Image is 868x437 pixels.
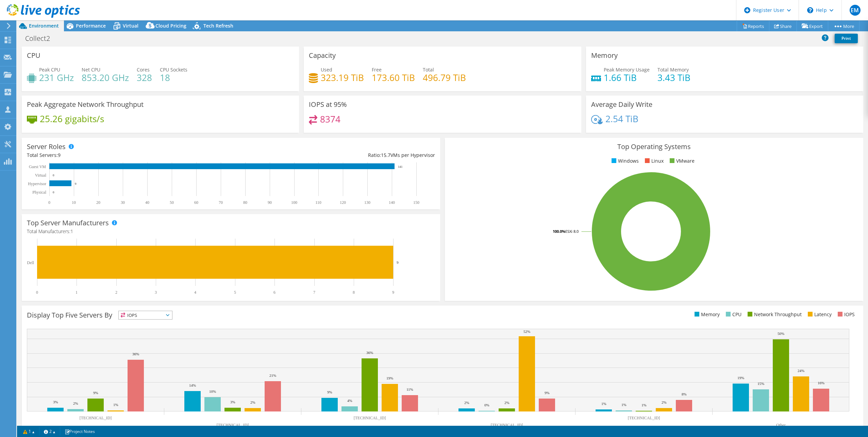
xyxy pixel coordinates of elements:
text: [TECHNICAL_ID] [628,416,660,420]
text: 21% [269,373,276,377]
li: Network Throughput [746,311,802,318]
text: 130 [364,200,370,205]
h4: 323.19 TiB [321,74,364,81]
text: 9% [93,391,98,395]
text: 7 [313,290,315,295]
span: 9 [58,152,61,158]
h4: 231 GHz [39,74,74,81]
span: 15.7 [381,152,390,158]
a: 2 [39,427,60,436]
text: 2% [250,400,255,404]
text: 90 [268,200,272,205]
text: 60 [194,200,198,205]
text: 2% [73,401,78,405]
text: 141 [398,165,403,168]
h3: Memory [591,52,618,59]
text: 52% [523,329,530,334]
div: Ratio: VMs per Hypervisor [231,151,435,159]
text: 36% [132,352,139,356]
h4: 1.66 TiB [604,74,650,81]
text: 16% [818,381,824,385]
text: 2% [504,401,510,405]
text: 0 [53,174,54,177]
a: Print [835,34,858,43]
text: [TECHNICAL_ID] [217,423,249,427]
h4: Total Manufacturers: [27,228,435,235]
li: Latency [806,311,832,318]
text: 70 [219,200,223,205]
text: 150 [413,200,419,205]
h3: Top Operating Systems [450,143,858,150]
text: Dell [27,260,34,265]
text: 1 [76,290,78,295]
h3: CPU [27,52,40,59]
span: Net CPU [82,66,100,73]
h3: Capacity [309,52,336,59]
a: Export [797,21,828,31]
span: Peak Memory Usage [604,66,650,73]
h4: 25.26 gigabits/s [40,115,104,123]
li: Linux [643,157,664,165]
h4: 173.60 TiB [372,74,415,81]
text: 9 [75,182,77,185]
h4: 853.20 GHz [82,74,129,81]
h4: 328 [137,74,152,81]
h1: Collect2 [22,35,61,42]
text: [TECHNICAL_ID] [491,423,523,427]
h3: Server Roles [27,143,66,150]
span: Tech Refresh [203,22,233,29]
li: Windows [610,157,639,165]
text: 120 [340,200,346,205]
text: 1% [641,403,647,407]
a: 1 [18,427,39,436]
li: Memory [693,311,720,318]
text: [TECHNICAL_ID] [354,416,386,420]
span: Cores [137,66,150,73]
span: CPU Sockets [160,66,187,73]
text: 0 [53,191,54,194]
text: 40 [145,200,149,205]
a: More [828,21,859,31]
span: Used [321,66,332,73]
text: [TECHNICAL_ID] [80,416,112,420]
h4: 8374 [320,115,340,123]
text: 15% [757,382,764,386]
text: 9% [545,391,550,395]
h4: 496.79 TiB [423,74,466,81]
text: 140 [389,200,395,205]
h3: IOPS at 95% [309,101,347,108]
h3: Peak Aggregate Network Throughput [27,101,144,108]
text: Physical [32,190,46,195]
text: 0 [36,290,38,295]
text: 0% [484,403,489,407]
text: 10 [72,200,76,205]
text: Guest VM [29,164,46,169]
text: 9 [397,260,399,264]
text: 14% [189,383,196,387]
div: Total Servers: [27,151,231,159]
text: 1% [621,403,627,407]
text: 19% [737,376,744,380]
span: Environment [29,22,59,29]
svg: \n [807,7,813,13]
span: 1 [70,228,73,234]
span: Total Memory [657,66,689,73]
text: 4 [194,290,196,295]
text: 1% [113,403,118,407]
li: VMware [668,157,695,165]
text: 30 [121,200,125,205]
span: Free [372,66,382,73]
text: 9% [327,390,332,394]
tspan: 100.0% [553,229,565,234]
text: 50 [170,200,174,205]
text: Virtual [35,173,47,178]
h4: 18 [160,74,187,81]
tspan: ESXi 8.0 [565,229,579,234]
h4: 3.43 TiB [657,74,690,81]
text: 19% [386,376,393,380]
li: CPU [724,311,741,318]
text: 3% [230,400,235,404]
text: 50% [778,331,784,336]
text: 0 [48,200,50,205]
text: 10% [209,389,216,393]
